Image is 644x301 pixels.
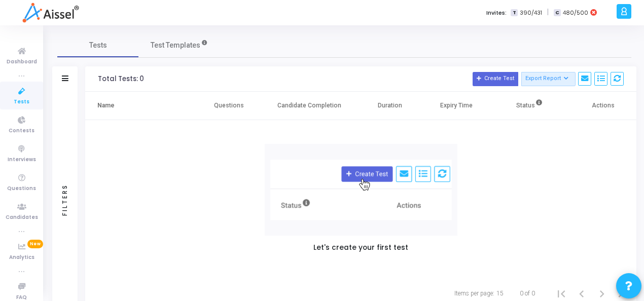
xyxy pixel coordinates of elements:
h5: Let's create your first test [313,244,408,252]
div: 0 of 0 [520,289,535,298]
span: Candidates [6,213,38,222]
th: Status [490,92,570,120]
img: logo [22,3,79,23]
span: Dashboard [7,58,37,66]
th: Candidate Completion [263,92,357,120]
button: Export Report [521,72,576,86]
span: Tests [89,40,107,51]
div: Total Tests: 0 [98,75,144,83]
span: Analytics [9,253,34,262]
th: Duration [356,92,423,120]
span: Tests [14,98,29,106]
span: 480/500 [563,9,588,17]
span: | [547,7,549,18]
span: Questions [7,184,36,193]
th: Name [85,92,196,120]
span: 390/431 [520,9,542,17]
span: Test Templates [151,40,200,51]
label: Invites: [486,9,507,17]
span: T [511,9,517,17]
button: Create Test [473,72,518,86]
th: Actions [570,92,636,120]
span: Interviews [8,156,36,164]
img: new test/contest [265,144,457,236]
span: C [554,9,560,17]
th: Questions [196,92,262,120]
div: 15 [496,289,504,298]
div: Filters [60,144,69,255]
div: Items per page: [454,289,494,298]
span: Contests [9,127,34,135]
span: New [27,240,43,248]
th: Expiry Time [423,92,489,120]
